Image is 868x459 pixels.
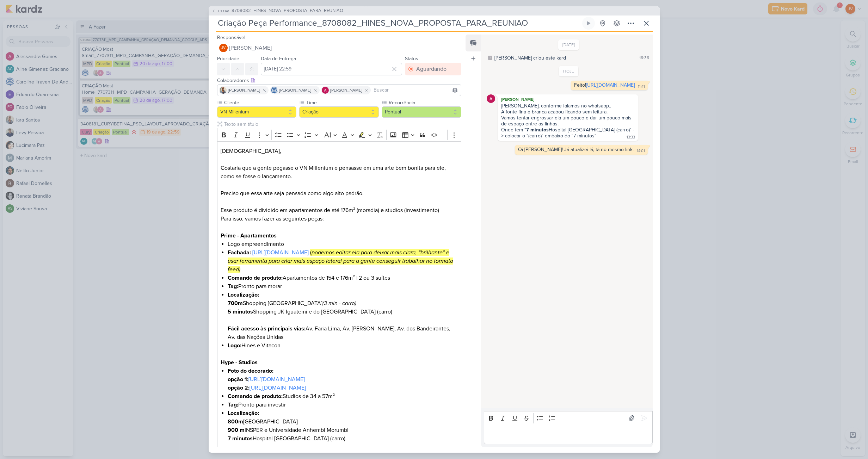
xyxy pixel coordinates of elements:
[217,35,245,41] label: Responsável
[501,109,634,115] div: A fonte fina e branca acabou ficando sem leitura.
[499,96,636,103] div: [PERSON_NAME]
[217,56,239,62] label: Prioridade
[372,86,460,94] input: Buscar
[228,435,345,442] span: Hospital [GEOGRAPHIC_DATA] (carro)
[518,147,634,153] div: Oi [PERSON_NAME]! Já atualizei lá, tá no mesmo link.
[229,44,272,52] span: [PERSON_NAME]
[526,127,549,133] strong: 7 minutos
[228,341,457,350] li: Hines e Vitacon
[221,232,277,239] strong: Prime - Apartamentos
[405,56,418,62] label: Status
[228,300,356,307] span: Shopping [GEOGRAPHIC_DATA]
[501,127,634,139] div: Onde tem " Hospital [GEOGRAPHIC_DATA] (carro)" -> colocar o "(carro)" embaixo do "7 minutos"
[228,87,260,93] span: [PERSON_NAME]
[405,63,461,75] button: Aguardando
[228,418,243,425] strong: 800m
[217,77,462,84] div: Colaboradores
[574,82,635,88] div: Feito!
[248,376,305,383] a: [URL][DOMAIN_NAME]
[223,99,297,106] label: Cliente
[228,300,243,307] strong: 700m
[494,54,566,62] div: [PERSON_NAME] criou este kard
[228,240,457,248] li: Logo empreendimento
[382,106,461,118] button: Pontual
[638,84,645,89] div: 11:41
[228,342,241,349] strong: Logo:
[228,427,245,434] strong: 900 m
[220,87,227,94] img: Iara Santos
[487,94,495,103] img: Alessandra Gomes
[416,65,447,73] div: Aguardando
[216,17,581,30] input: Kard Sem Título
[322,300,356,307] i: (3 min - carro)
[223,120,462,128] input: Texto sem título
[484,425,652,444] div: Editor editing area: main
[637,148,645,154] div: 14:01
[627,135,635,140] div: 13:33
[228,384,250,391] strong: opção 2:
[221,46,226,50] p: JV
[306,99,379,106] label: Time
[261,63,402,75] input: Select a date
[501,103,634,109] div: [PERSON_NAME], conforme falamos no whatsapp..
[228,410,259,417] strong: Localização:
[228,249,251,256] strong: Fachada:
[228,291,259,298] strong: Localização:
[228,283,238,290] strong: Tag:
[322,87,329,94] img: Alessandra Gomes
[330,87,362,93] span: [PERSON_NAME]
[217,106,297,118] button: VN Millenium
[228,392,457,401] li: Studios de 34 a 57m²
[586,82,635,88] a: [URL][DOMAIN_NAME]
[219,44,228,52] div: Joney Viana
[221,359,258,366] strong: Hype - Studios
[221,215,457,223] p: Para isso, vamos fazer as seguintes peças:
[228,249,453,273] mark: podemos editar ela para deixar mais clara, “brilhante” e usar ferramenta para criar mais espaço l...
[228,325,450,341] span: Av. Faria Lima, Av. [PERSON_NAME], Av. dos Bandeirantes, Av. das Nações Unidas
[228,418,298,425] span: [GEOGRAPHIC_DATA]
[228,401,457,409] li: Pronto para investir
[586,20,591,26] div: Ligar relógio
[310,249,312,256] mark: (
[279,87,311,93] span: [PERSON_NAME]
[228,427,349,434] span: INSPER e Universidade Anhembi Morumbi
[484,411,652,425] div: Editor toolbar
[271,87,278,94] img: Caroline Traven De Andrade
[228,325,306,332] strong: Fácil acesso às principais vias:
[228,401,238,408] strong: Tag:
[299,106,379,118] button: Criação
[388,99,461,106] label: Recorrência
[228,367,273,374] strong: Foto do decorado:
[221,189,457,198] p: Preciso que essa arte seja pensada como algo alto padrão.
[217,42,462,54] button: JV [PERSON_NAME]
[228,393,283,400] strong: Comando de produto:
[217,128,462,142] div: Editor toolbar
[639,55,649,61] div: 16:36
[228,282,457,291] li: Pronto para morar
[228,308,253,315] strong: 5 minutos
[221,206,457,215] p: Esse produto é dividido em apartamentos de até 176m² (moradia) e studios (investimento)
[221,164,457,181] p: Gostaria que a gente pegasse o VN Millenium e pensasse em uma arte bem bonita para ele, como se f...
[228,435,253,442] strong: 7 minutos
[501,115,634,127] div: Vamos tentar engrossar ela um pouco e dar um pouco mais de espaço entre as linhas.
[228,274,457,282] li: Apartamentos de 154 e 176m² | 2 ou 3 suítes
[228,274,283,281] strong: Comando de produto:
[261,56,296,62] label: Data de Entrega
[221,147,457,155] p: [DEMOGRAPHIC_DATA],
[252,249,309,256] a: [URL][DOMAIN_NAME]
[228,308,392,315] span: Shopping JK Iguatemi e do [GEOGRAPHIC_DATA] (carro)
[228,376,248,383] strong: opção 1:
[250,384,306,391] a: [URL][DOMAIN_NAME]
